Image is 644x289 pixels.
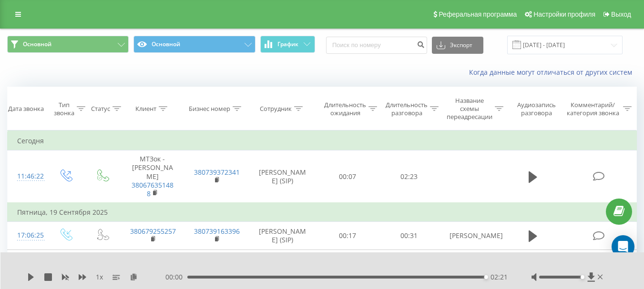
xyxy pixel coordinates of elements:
div: Длительность разговора [386,101,428,117]
td: [PERSON_NAME] (SIP) [248,150,317,203]
input: Поиск по номеру [326,37,427,54]
td: [PERSON_NAME] (SIP) [248,222,317,249]
button: Экспорт [432,37,483,54]
div: Дата звонка [8,105,44,113]
button: Основной [7,36,129,53]
button: Основной [133,36,255,53]
div: Комментарий/категория звонка [565,101,621,117]
span: 00:00 [165,272,187,282]
a: 380739163396 [194,227,240,236]
td: 00:31 [378,222,440,249]
td: 00:07 [317,150,378,203]
span: 02:21 [491,272,508,282]
span: График [277,41,298,48]
span: Основной [23,40,51,48]
div: Клиент [135,105,156,113]
a: 380679255257 [130,227,176,236]
span: Настройки профиля [533,10,595,18]
a: 380676351488 [132,180,174,198]
div: Длительность ожидания [324,101,366,117]
span: 1 x [96,272,103,282]
td: 00:17 [317,222,378,249]
div: Аудиозапись разговора [512,101,561,117]
div: Open Intercom Messenger [612,235,634,258]
td: [PERSON_NAME] [440,249,504,277]
button: График [260,36,315,53]
div: Тип звонка [54,101,74,117]
div: Accessibility label [484,275,488,279]
td: 00:22 [317,249,378,277]
a: Когда данные могут отличаться от других систем [469,68,637,77]
td: Пятница, 19 Сентября 2025 [8,203,637,222]
td: 02:23 [378,150,440,203]
td: [PERSON_NAME] (SIP) [248,249,317,277]
span: Выход [611,10,631,18]
span: Реферальная программа [439,10,517,18]
div: Сотрудник [260,105,292,113]
div: Бизнес номер [189,105,230,113]
a: 380739372341 [194,168,240,177]
div: 17:06:25 [17,226,37,245]
div: Accessibility label [581,275,584,279]
div: 11:46:22 [17,167,37,186]
td: 01:11 [378,249,440,277]
td: [PERSON_NAME] [440,222,504,249]
div: Название схемы переадресации [447,97,492,121]
td: Сегодня [8,131,637,150]
td: МТЗок - [PERSON_NAME] [121,150,184,203]
div: Статус [91,105,110,113]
